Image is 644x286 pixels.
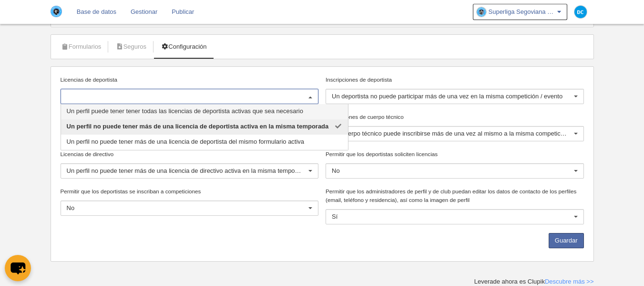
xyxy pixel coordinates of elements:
span: No [67,204,75,212]
label: Permitir que los deportistas se inscriban a competiciones [61,187,319,196]
span: Un perfil puede tener tener todas las licencias de deportista activas que sea necesario [67,107,303,115]
span: Sí [332,213,337,220]
label: Permitir que los administradores de perfil y de club puedan editar los datos de contacto de los p... [326,187,584,204]
label: Permitir que los deportistas soliciten licencias [326,150,584,159]
div: Leverade ahora es Clupik [474,277,594,286]
label: Inscripciones de deportista [326,75,584,84]
img: c2l6ZT0zMHgzMCZmcz05JnRleHQ9REMmYmc9MDM5YmU1.png [574,6,587,18]
img: OavcNxVbaZnD.30x30.jpg [477,7,486,17]
span: Un perfil no puede tener más de una licencia de deportista del mismo formulario activa [67,138,305,145]
span: Superliga Segoviana Por Mil Razones [489,7,555,17]
img: Superliga Segoviana Por Mil Razones [51,6,62,17]
span: Un cuerpo técnico puede inscribirse más de una vez al mismo a la misma competición / evento [332,130,593,137]
a: Descubre más >> [545,278,594,285]
span: Un deportista no puede participar más de una vez en la misma competición / evento [332,93,562,100]
a: Configuración [155,40,212,54]
label: Licencias de directivo [61,150,319,159]
label: Inscripciones de cuerpo técnico [326,113,584,121]
button: Guardar [549,233,584,248]
span: Un perfil no puede tener más de una licencia de directivo activa en la misma temporada [67,167,307,174]
a: Formularios [56,40,107,54]
span: Un perfil no puede tener más de una licencia de deportista activa en la misma temporada [67,123,329,130]
span: No [332,167,340,174]
a: Superliga Segoviana Por Mil Razones [473,4,567,20]
button: chat-button [5,255,31,281]
label: Licencias de deportista [61,75,319,84]
a: Seguros [110,40,152,54]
